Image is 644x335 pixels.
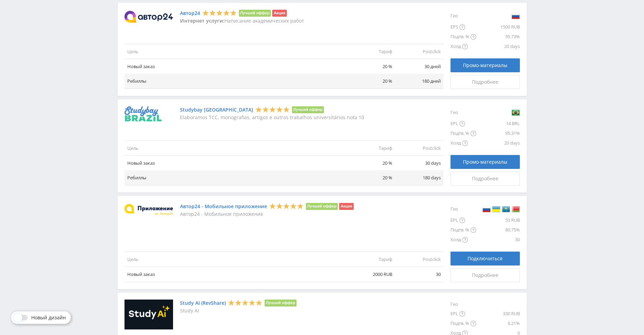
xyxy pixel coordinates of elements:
[450,155,520,169] a: Промо-материалы
[450,75,520,89] a: Подробнее
[292,106,324,113] li: Лучший оффер
[124,252,346,267] td: Цель
[476,309,520,319] div: 330 RUB
[476,319,520,328] div: 6.21%
[450,225,476,235] div: Подтв. %
[395,267,444,282] td: 30
[272,10,286,17] li: Акция
[124,59,346,74] td: Новый заказ
[180,107,253,113] a: Studybay [GEOGRAPHIC_DATA]
[346,170,395,185] td: 20 %
[476,138,520,148] div: 20 days
[339,203,353,210] li: Акция
[346,74,395,89] td: 20 %
[265,300,297,307] li: Лучший оффер
[395,141,444,156] td: Postclick
[450,215,476,225] div: EPL
[467,256,503,261] span: Подключиться
[31,315,66,320] span: Новый дизайн
[450,319,476,328] div: Подтв. %
[476,22,520,32] div: 1500 RUB
[395,59,444,74] td: 30 дней
[476,42,520,51] div: 20 days
[450,268,520,282] a: Подробнее
[476,32,520,42] div: 95.73%
[346,141,395,156] td: Тариф
[450,58,520,72] a: Промо-материалы
[476,225,520,235] div: 80.75%
[180,308,297,313] p: Study AI
[450,203,476,215] div: Гео
[124,156,346,171] td: Новый заказ
[180,10,200,16] a: Автор24
[255,106,290,113] div: 5 Stars
[346,156,395,171] td: 20 %
[450,106,476,119] div: Гео
[450,119,476,129] div: EPL
[450,22,476,32] div: EPS
[346,252,395,267] td: Тариф
[395,170,444,185] td: 180 days
[472,272,498,278] span: Подробнее
[202,9,237,16] div: 5 Stars
[450,129,476,138] div: Подтв. %
[124,74,346,89] td: Ребиллы
[395,156,444,171] td: 30 days
[346,59,395,74] td: 20 %
[472,176,498,181] span: Подробнее
[463,159,507,165] span: Промо-материалы
[269,202,304,210] div: 5 Stars
[476,129,520,138] div: 95.31%
[395,44,444,59] td: Postclick
[450,32,476,42] div: Подтв. %
[180,17,224,24] strong: Интернет услуги:
[450,300,476,309] div: Гео
[395,74,444,89] td: 180 дней
[124,300,173,330] img: Study AI (RevShare)
[124,141,346,156] td: Цель
[124,11,173,23] img: Автор24
[228,299,263,306] div: 5 Stars
[124,44,346,59] td: Цель
[450,42,476,51] div: Холд
[476,215,520,225] div: 53 RUB
[476,119,520,129] div: 14 BRL
[450,235,476,245] div: Холд
[472,79,498,85] span: Подробнее
[463,63,507,68] span: Промо-материалы
[450,252,520,265] button: Подключиться
[180,211,354,217] p: Автор24 - Мобильное приложение
[124,170,346,185] td: Ребиллы
[124,204,173,215] img: Автор24 - Мобильное приложение
[450,138,476,148] div: Холд
[395,252,444,267] td: Postclick
[476,235,520,245] div: 30
[450,172,520,186] a: Подробнее
[124,106,162,121] img: Studybay Brazil
[450,10,476,22] div: Гео
[124,267,346,282] td: Новый заказ
[450,309,476,319] div: EPL
[346,267,395,282] td: 2000 RUB
[180,115,364,120] p: Elaboramos TCC, monografias, artigos e outros trabalhos universitários nota 10
[180,204,267,209] a: Автор24 - Мобильное приложение
[180,18,304,24] p: Написание академических работ
[306,203,338,210] li: Лучший оффер
[346,44,395,59] td: Тариф
[239,10,271,17] li: Лучший оффер
[180,300,226,306] a: Study AI (RevShare)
